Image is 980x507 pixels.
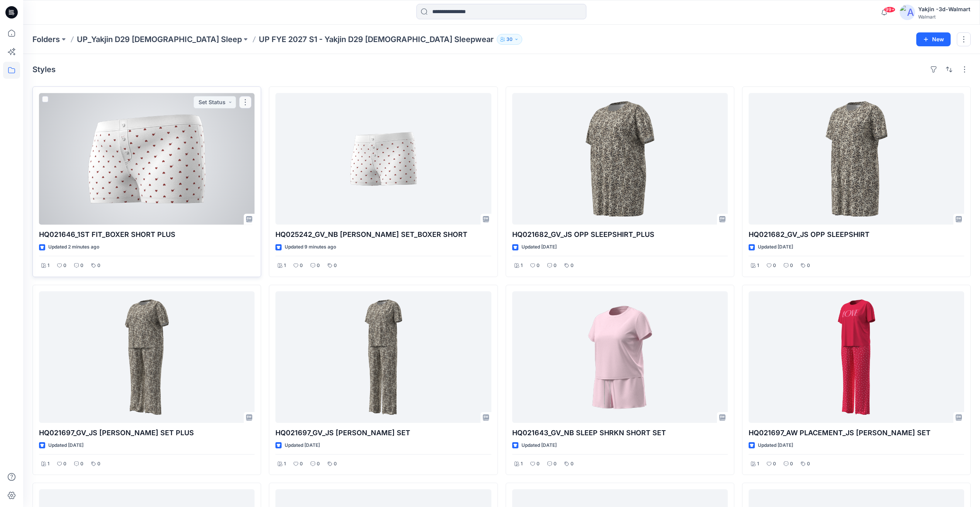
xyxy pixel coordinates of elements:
[32,65,56,74] h4: Styles
[39,291,255,423] a: HQ021697_GV_JS OPP PJ SET PLUS
[317,262,320,270] p: 0
[521,262,523,270] p: 1
[77,34,242,45] a: UP_Yakjin D29 [DEMOGRAPHIC_DATA] Sleep
[918,14,970,20] div: Walmart
[48,460,49,468] p: 1
[554,262,557,270] p: 0
[300,460,303,468] p: 0
[285,243,336,251] p: Updated 9 minutes ago
[39,428,255,438] p: HQ021697_GV_JS [PERSON_NAME] SET PLUS
[916,32,951,46] button: New
[749,428,964,438] p: HQ021697_AW PLACEMENT_JS [PERSON_NAME] SET
[790,262,793,270] p: 0
[537,460,540,468] p: 0
[506,35,513,44] p: 30
[571,460,574,468] p: 0
[285,441,320,450] p: Updated [DATE]
[773,262,776,270] p: 0
[259,34,494,45] p: UP FYE 2027 S1 - Yakjin D29 [DEMOGRAPHIC_DATA] Sleepwear
[300,262,303,270] p: 0
[63,262,66,270] p: 0
[80,460,83,468] p: 0
[571,262,574,270] p: 0
[48,262,49,270] p: 1
[521,460,523,468] p: 1
[63,460,66,468] p: 0
[512,229,728,240] p: HQ021682_GV_JS OPP SLEEPSHIRT_PLUS
[497,34,522,45] button: 30
[757,262,759,270] p: 1
[790,460,793,468] p: 0
[900,5,915,20] img: avatar
[334,460,337,468] p: 0
[39,229,255,240] p: HQ021646_1ST FIT_BOXER SHORT PLUS
[275,428,491,438] p: HQ021697_GV_JS [PERSON_NAME] SET
[521,441,557,450] p: Updated [DATE]
[97,262,100,270] p: 0
[757,460,759,468] p: 1
[48,243,99,251] p: Updated 2 minutes ago
[918,5,970,14] div: Yakjin -3d-Walmart
[758,441,793,450] p: Updated [DATE]
[758,243,793,251] p: Updated [DATE]
[80,262,83,270] p: 0
[317,460,320,468] p: 0
[334,262,337,270] p: 0
[807,262,810,270] p: 0
[275,93,491,225] a: HQ025242_GV_NB CAMI BOXER SET_BOXER SHORT
[284,262,286,270] p: 1
[97,460,100,468] p: 0
[284,460,286,468] p: 1
[554,460,557,468] p: 0
[512,93,728,225] a: HQ021682_GV_JS OPP SLEEPSHIRT_PLUS
[275,291,491,423] a: HQ021697_GV_JS OPP PJ SET
[48,441,83,450] p: Updated [DATE]
[749,291,964,423] a: HQ021697_AW PLACEMENT_JS OPP PJ SET
[512,291,728,423] a: HQ021643_GV_NB SLEEP SHRKN SHORT SET
[773,460,776,468] p: 0
[884,7,895,13] span: 99+
[807,460,810,468] p: 0
[521,243,557,251] p: Updated [DATE]
[749,229,964,240] p: HQ021682_GV_JS OPP SLEEPSHIRT
[275,229,491,240] p: HQ025242_GV_NB [PERSON_NAME] SET_BOXER SHORT
[39,93,255,225] a: HQ021646_1ST FIT_BOXER SHORT PLUS
[749,93,964,225] a: HQ021682_GV_JS OPP SLEEPSHIRT
[32,34,60,45] a: Folders
[537,262,540,270] p: 0
[512,428,728,438] p: HQ021643_GV_NB SLEEP SHRKN SHORT SET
